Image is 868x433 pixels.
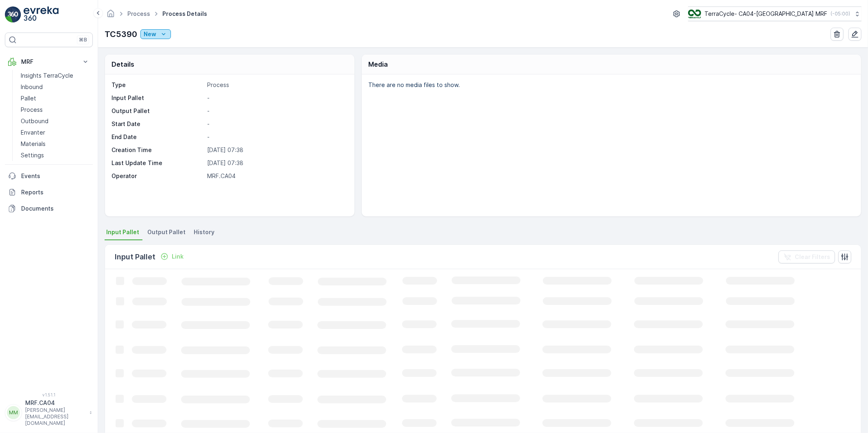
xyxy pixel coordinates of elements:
p: MRF.CA04 [207,172,346,180]
p: Link [172,252,184,261]
p: Output Pallet [112,107,204,115]
p: There are no media files to show. [368,81,853,89]
p: Input Pallet [115,251,155,263]
p: Clear Filters [795,253,830,261]
a: Outbound [17,115,93,127]
a: Insights TerraCycle [17,70,93,81]
a: Envanter [17,127,93,138]
p: Insights TerraCycle [21,72,73,80]
p: Media [368,59,388,69]
button: MRF [5,54,93,70]
p: Start Date [112,120,204,128]
p: Last Update Time [112,159,204,167]
button: New [140,29,171,39]
p: TerraCycle- CA04-[GEOGRAPHIC_DATA] MRF [704,10,827,18]
a: Process [127,10,150,17]
button: TerraCycle- CA04-[GEOGRAPHIC_DATA] MRF(-05:00) [688,7,861,21]
a: Homepage [106,12,115,19]
a: Settings [17,150,93,161]
button: MMMRF.CA04[PERSON_NAME][EMAIL_ADDRESS][DOMAIN_NAME] [5,399,93,426]
p: Pallet [21,94,36,102]
p: Documents [21,205,90,213]
p: Envanter [21,128,45,137]
button: Link [157,252,187,261]
img: TC_8rdWMmT_gp9TRR3.png [688,9,701,18]
p: Process [21,106,43,114]
div: MM [7,406,20,419]
img: logo [5,7,21,23]
a: Process [17,104,93,115]
p: Settings [21,151,44,159]
p: MRF.CA04 [25,399,85,407]
p: Events [21,172,90,180]
button: Clear Filters [778,250,835,263]
p: New [144,30,156,38]
a: Pallet [17,93,93,104]
a: Events [5,168,93,184]
p: ⌘B [79,37,87,43]
p: Inbound [21,83,43,91]
p: ( -05:00 ) [831,11,850,17]
a: Materials [17,138,93,150]
p: Materials [21,140,46,148]
p: [DATE] 07:38 [207,146,346,154]
p: - [207,120,346,128]
a: Documents [5,200,93,217]
p: - [207,94,346,102]
span: v 1.51.1 [5,392,93,397]
p: Creation Time [112,146,204,154]
span: Input Pallet [106,228,139,236]
p: TC5390 [105,28,137,40]
img: logo_light-DOdMpM7g.png [24,7,59,23]
p: [PERSON_NAME][EMAIL_ADDRESS][DOMAIN_NAME] [25,407,85,426]
a: Reports [5,184,93,200]
p: MRF [21,58,77,66]
p: - [207,133,346,141]
a: Inbound [17,81,93,93]
p: Details [112,59,134,69]
p: Reports [21,188,90,196]
p: Input Pallet [112,94,204,102]
p: End Date [112,133,204,141]
span: History [194,228,214,236]
p: [DATE] 07:38 [207,159,346,167]
p: Type [112,81,204,89]
span: Process Details [161,10,209,18]
span: Output Pallet [147,228,186,236]
p: Process [207,81,346,89]
p: - [207,107,346,115]
p: Outbound [21,117,48,125]
p: Operator [112,172,204,180]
